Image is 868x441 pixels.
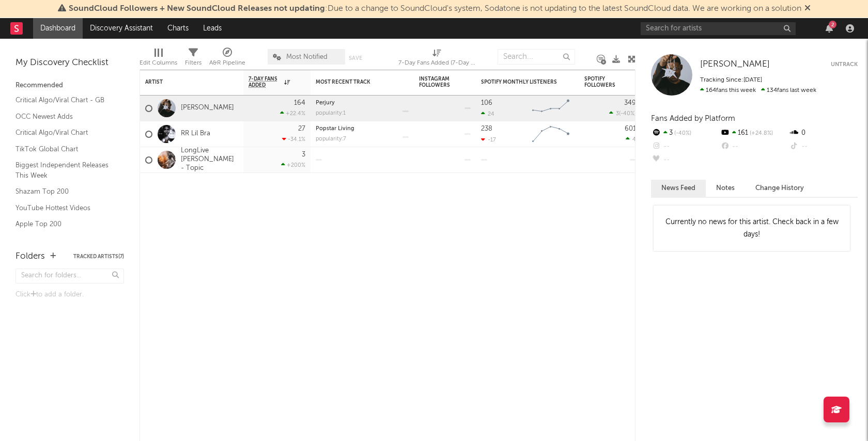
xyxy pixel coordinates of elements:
div: Edit Columns [139,57,177,69]
button: News Feed [651,180,706,197]
div: +22.4 % [280,110,305,117]
span: Dismiss [804,5,811,13]
div: 7-Day Fans Added (7-Day Fans Added) [398,57,476,69]
span: -40 % [621,111,634,117]
div: Instagram Followers [419,76,455,88]
div: A&R Pipeline [209,44,245,74]
span: 7-Day Fans Added [249,76,282,88]
div: Currently no news for this artist. Check back in a few days! [654,206,850,251]
div: 238 [481,125,492,132]
div: Filters [185,44,202,74]
div: Spotify Monthly Listeners [481,79,559,85]
div: 0 [789,127,858,140]
div: -34.1 % [282,136,305,143]
div: 161 [720,127,788,140]
a: Biggest Independent Releases This Week [16,160,114,181]
div: popularity: 1 [316,111,346,116]
a: Critical Algo/Viral Chart [16,127,114,138]
a: Charts [160,18,196,39]
div: A&R Pipeline [209,57,245,69]
span: [PERSON_NAME] [700,60,770,69]
span: +24.8 % [748,131,773,136]
div: Folders [16,250,45,263]
a: Apple Top 200 [16,218,114,230]
div: +200 % [281,162,305,168]
a: Dashboard [33,18,83,39]
div: -- [789,140,858,153]
div: My Discovery Checklist [16,57,124,69]
div: 601 [625,125,636,132]
svg: Chart title [528,121,574,147]
div: popularity: 7 [316,136,346,142]
a: [PERSON_NAME] [700,59,770,70]
div: 7-Day Fans Added (7-Day Fans Added) [398,44,476,74]
span: 3 [616,111,619,117]
span: Fans Added by Platform [651,115,735,122]
input: Search for folders... [16,269,124,283]
div: 106 [481,100,492,106]
a: YouTube Hottest Videos [16,202,114,214]
span: 134 fans last week [700,87,816,93]
span: 164 fans this week [700,87,756,93]
div: -- [651,153,720,167]
button: Notes [706,180,745,197]
div: 24 [481,111,494,117]
span: : Due to a change to SoundCloud's system, Sodatone is not updating to the latest SoundCloud data.... [69,5,801,13]
a: OCC Newest Adds [16,111,114,122]
div: Edit Columns [139,44,177,74]
div: Artist [145,79,223,85]
a: RR Lil Bra [181,130,210,138]
div: 2 [829,21,836,28]
a: LongLive [PERSON_NAME] - Topic [181,147,238,173]
a: Leads [196,18,229,39]
div: -17 [481,136,496,143]
div: Popstar Living [316,126,409,132]
span: SoundCloud Followers + New SoundCloud Releases not updating [69,5,325,13]
a: TikTok Global Chart [16,144,114,155]
span: Tracking Since: [DATE] [700,77,762,83]
svg: Chart title [528,96,574,121]
div: 164 [294,100,305,106]
button: 2 [826,24,833,33]
a: Critical Algo/Viral Chart - GB [16,94,114,106]
input: Search for artists [641,22,796,35]
div: Recommended [16,80,124,92]
div: 3 [651,127,720,140]
input: Search... [498,49,575,65]
div: 3 [302,151,305,158]
div: Spotify Followers [584,76,621,88]
a: Shazam Top 200 [16,186,114,197]
a: Discovery Assistant [83,18,160,39]
div: Most Recent Track [316,79,393,85]
button: Tracked Artists(7) [73,254,124,259]
div: 27 [298,125,305,132]
button: Untrack [831,59,858,70]
a: Perjury [316,100,335,106]
div: -- [651,140,720,153]
div: -- [720,140,788,153]
div: Filters [185,57,202,69]
div: Perjury [316,100,409,106]
span: Most Notified [286,54,328,60]
a: Popstar Living [316,126,354,132]
div: ( ) [609,110,636,117]
button: Change History [745,180,814,197]
a: [PERSON_NAME] [181,104,234,113]
span: -40 % [673,131,691,136]
span: 4 [632,137,636,143]
button: Save [349,55,362,61]
div: Click to add a folder. [16,289,124,301]
div: 349 [624,100,636,106]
